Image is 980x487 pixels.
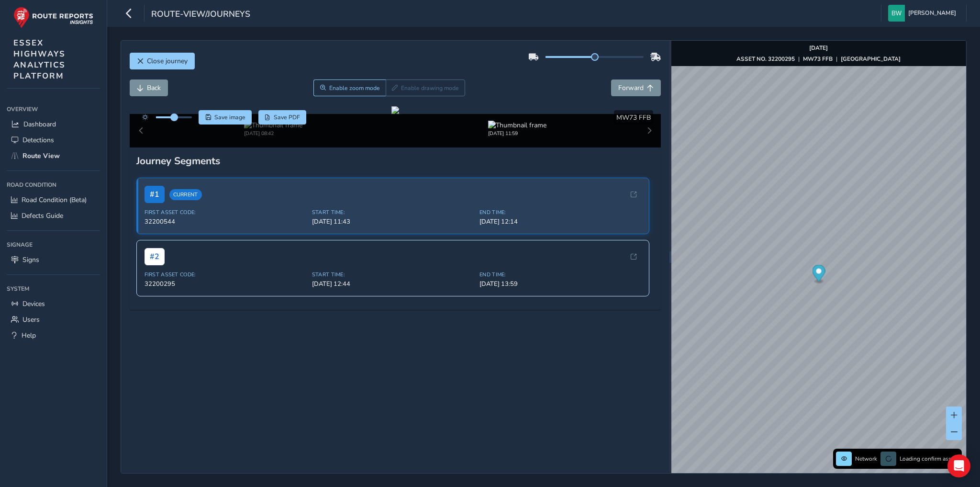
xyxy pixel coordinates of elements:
[7,282,100,296] div: System
[479,217,641,226] span: [DATE] 12:14
[145,248,165,265] span: # 2
[888,5,959,22] button: [PERSON_NAME]
[13,7,93,28] img: rr logo
[855,455,877,463] span: Network
[274,113,300,121] span: Save PDF
[488,121,546,130] img: Thumbnail frame
[22,331,36,340] span: Help
[7,102,100,116] div: Overview
[841,55,901,63] strong: [GEOGRAPHIC_DATA]
[611,79,661,96] button: Forward
[214,113,245,121] span: Save image
[258,110,307,125] button: PDF
[809,44,828,52] strong: [DATE]
[7,328,100,343] a: Help
[7,252,100,268] a: Signs
[312,217,474,226] span: [DATE] 11:43
[244,130,302,137] div: [DATE] 08:42
[145,186,165,203] span: # 1
[23,120,56,129] span: Dashboard
[147,83,161,92] span: Back
[136,154,655,168] div: Journey Segments
[7,148,100,164] a: Route View
[130,53,195,69] button: Close journey
[888,5,905,22] img: diamond-layout
[736,55,901,63] div: | |
[488,130,546,137] div: [DATE] 11:59
[22,299,45,308] span: Devices
[145,271,306,278] span: First Asset Code:
[7,312,100,328] a: Users
[736,55,795,63] strong: ASSET NO. 32200295
[7,132,100,148] a: Detections
[329,84,380,92] span: Enable zoom mode
[145,209,306,216] span: First Asset Code:
[22,151,60,160] span: Route View
[900,455,959,463] span: Loading confirm assets
[908,5,956,22] span: [PERSON_NAME]
[169,189,202,200] span: Current
[244,121,302,130] img: Thumbnail frame
[812,265,825,284] div: Map marker
[7,116,100,132] a: Dashboard
[618,83,644,92] span: Forward
[22,255,39,264] span: Signs
[479,280,641,288] span: [DATE] 13:59
[479,209,641,216] span: End Time:
[312,280,474,288] span: [DATE] 12:44
[616,113,651,122] span: MW73 FFB
[947,454,970,477] div: Open Intercom Messenger
[7,238,100,252] div: Signage
[7,296,100,312] a: Devices
[145,280,306,288] span: 32200295
[22,136,54,145] span: Detections
[199,110,252,125] button: Save
[22,211,63,220] span: Defects Guide
[7,178,100,192] div: Road Condition
[312,271,474,278] span: Start Time:
[312,209,474,216] span: Start Time:
[13,37,66,81] span: ESSEX HIGHWAYS ANALYTICS PLATFORM
[22,195,87,204] span: Road Condition (Beta)
[7,192,100,208] a: Road Condition (Beta)
[479,271,641,278] span: End Time:
[130,79,168,96] button: Back
[147,57,188,66] span: Close journey
[145,217,306,226] span: 32200544
[313,79,386,96] button: Zoom
[22,315,40,324] span: Users
[151,8,250,22] span: route-view/journeys
[803,55,833,63] strong: MW73 FFB
[7,208,100,224] a: Defects Guide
